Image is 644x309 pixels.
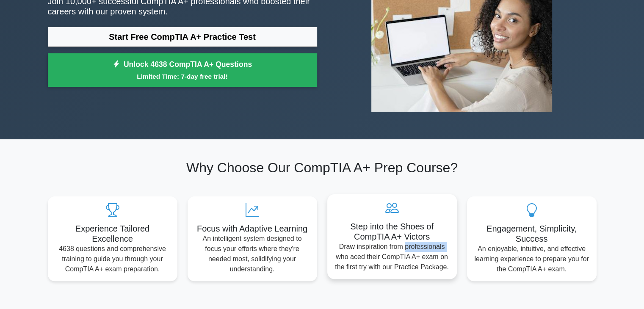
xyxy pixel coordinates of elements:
small: Limited Time: 7-day free trial! [58,72,307,81]
h5: Experience Tailored Excellence [55,223,171,244]
p: Draw inspiration from professionals who aced their CompTIA A+ exam on the first try with our Prac... [334,242,450,272]
p: 4638 questions and comprehensive training to guide you through your CompTIA A+ exam preparation. [55,244,171,274]
a: Start Free CompTIA A+ Practice Test [48,27,317,47]
p: An intelligent system designed to focus your efforts where they're needed most, solidifying your ... [194,234,310,274]
h5: Focus with Adaptive Learning [194,223,310,234]
h5: Step into the Shoes of CompTIA A+ Victors [334,221,450,242]
h2: Why Choose Our CompTIA A+ Prep Course? [48,160,597,176]
p: An enjoyable, intuitive, and effective learning experience to prepare you for the CompTIA A+ exam. [474,244,590,274]
h5: Engagement, Simplicity, Success [474,223,590,244]
a: Unlock 4638 CompTIA A+ QuestionsLimited Time: 7-day free trial! [48,53,317,87]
